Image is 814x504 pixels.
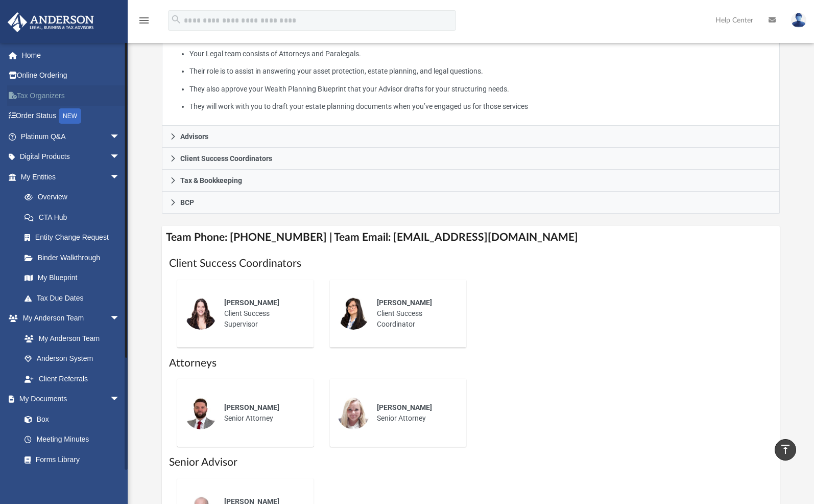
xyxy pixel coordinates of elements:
[5,12,97,32] img: Anderson Advisors Platinum Portal
[7,106,135,127] a: Order StatusNEW
[184,397,217,429] img: thumbnail
[184,297,217,330] img: thumbnail
[180,133,208,140] span: Advisors
[779,443,792,455] i: vertical_align_top
[180,155,272,162] span: Client Success Coordinators
[7,126,135,147] a: Platinum Q&Aarrow_drop_down
[7,167,135,187] a: My Entitiesarrow_drop_down
[138,14,150,27] i: menu
[14,268,130,288] a: My Blueprint
[14,449,125,470] a: Forms Library
[337,297,370,330] img: thumbnail
[224,299,279,307] span: [PERSON_NAME]
[7,308,130,329] a: My Anderson Teamarrow_drop_down
[169,455,773,470] h1: Senior Advisor
[14,349,130,369] a: Anderson System
[180,177,242,184] span: Tax & Bookkeeping
[775,439,796,461] a: vertical_align_top
[7,147,135,167] a: Digital Productsarrow_drop_down
[224,403,279,411] span: [PERSON_NAME]
[110,167,130,188] span: arrow_drop_down
[791,13,806,28] img: User Pic
[7,65,135,86] a: Online Ordering
[170,30,772,113] p: What My Attorneys & Paralegals Do:
[110,126,130,147] span: arrow_drop_down
[180,199,194,206] span: BCP
[7,45,135,65] a: Home
[110,389,130,410] span: arrow_drop_down
[217,290,306,337] div: Client Success Supervisor
[14,470,130,490] a: Notarize
[14,247,135,268] a: Binder Walkthrough
[14,207,135,227] a: CTA Hub
[7,389,130,409] a: My Documentsarrow_drop_down
[162,22,780,126] div: Attorneys & Paralegals
[377,299,432,307] span: [PERSON_NAME]
[14,187,135,208] a: Overview
[162,226,780,249] h4: Team Phone: [PHONE_NUMBER] | Team Email: [EMAIL_ADDRESS][DOMAIN_NAME]
[14,227,135,248] a: Entity Change Request
[162,126,780,148] a: Advisors
[138,19,150,27] a: menu
[14,429,130,450] a: Meeting Minutes
[370,395,459,431] div: Senior Attorney
[59,108,81,124] div: NEW
[14,328,125,349] a: My Anderson Team
[7,85,135,106] a: Tax Organizers
[14,409,125,429] a: Box
[14,288,135,308] a: Tax Due Dates
[337,397,370,429] img: thumbnail
[189,48,772,60] li: Your Legal team consists of Attorneys and Paralegals.
[169,356,773,371] h1: Attorneys
[162,148,780,170] a: Client Success Coordinators
[189,100,772,113] li: They will work with you to draft your estate planning documents when you’ve engaged us for those ...
[377,403,432,411] span: [PERSON_NAME]
[169,256,773,271] h1: Client Success Coordinators
[217,395,306,431] div: Senior Attorney
[370,290,459,337] div: Client Success Coordinator
[171,14,182,25] i: search
[189,65,772,78] li: Their role is to assist in answering your asset protection, estate planning, and legal questions.
[14,369,130,389] a: Client Referrals
[162,170,780,192] a: Tax & Bookkeeping
[189,83,772,96] li: They also approve your Wealth Planning Blueprint that your Advisor drafts for your structuring ne...
[110,308,130,329] span: arrow_drop_down
[162,192,780,214] a: BCP
[110,147,130,168] span: arrow_drop_down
